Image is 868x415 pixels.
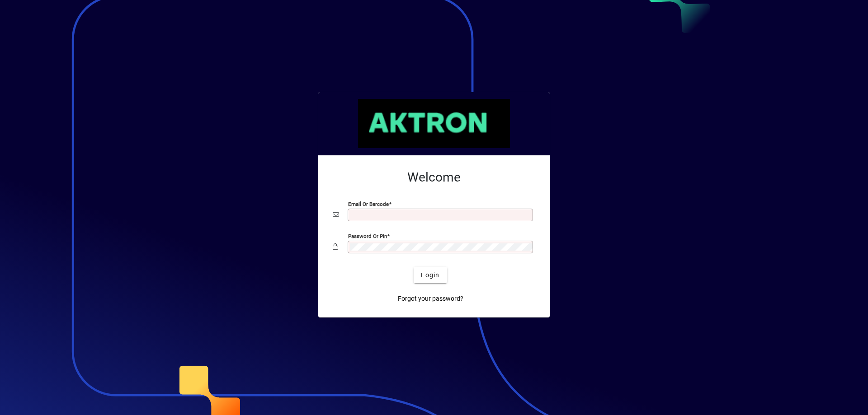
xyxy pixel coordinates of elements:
mat-label: Email or Barcode [348,201,389,207]
span: Login [421,270,439,280]
h2: Welcome [333,170,535,185]
mat-label: Password or Pin [348,233,387,239]
a: Forgot your password? [394,290,467,307]
span: Forgot your password? [398,294,463,303]
button: Login [414,267,447,283]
